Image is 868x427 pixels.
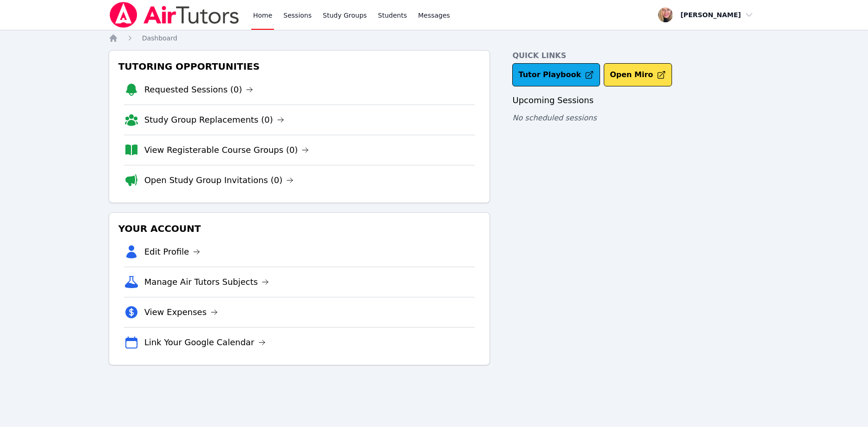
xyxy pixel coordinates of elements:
[117,58,483,75] h3: Tutoring Opportunities
[144,83,254,96] a: Requested Sessions (0)
[512,113,596,122] span: No scheduled sessions
[142,34,177,42] span: Dashboard
[144,174,294,187] a: Open Study Group Invitations (0)
[512,63,600,86] a: Tutor Playbook
[512,50,759,61] h4: Quick Links
[142,33,177,43] a: Dashboard
[109,33,760,43] nav: Breadcrumb
[144,306,218,319] a: View Expenses
[117,220,483,237] h3: Your Account
[604,63,672,86] button: Open Miro
[144,336,266,349] a: Link Your Google Calendar
[418,11,450,20] span: Messages
[144,245,201,258] a: Edit Profile
[512,94,759,107] h3: Upcoming Sessions
[109,2,240,28] img: Air Tutors
[144,113,284,126] a: Study Group Replacements (0)
[144,276,269,289] a: Manage Air Tutors Subjects
[144,144,309,157] a: View Registerable Course Groups (0)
